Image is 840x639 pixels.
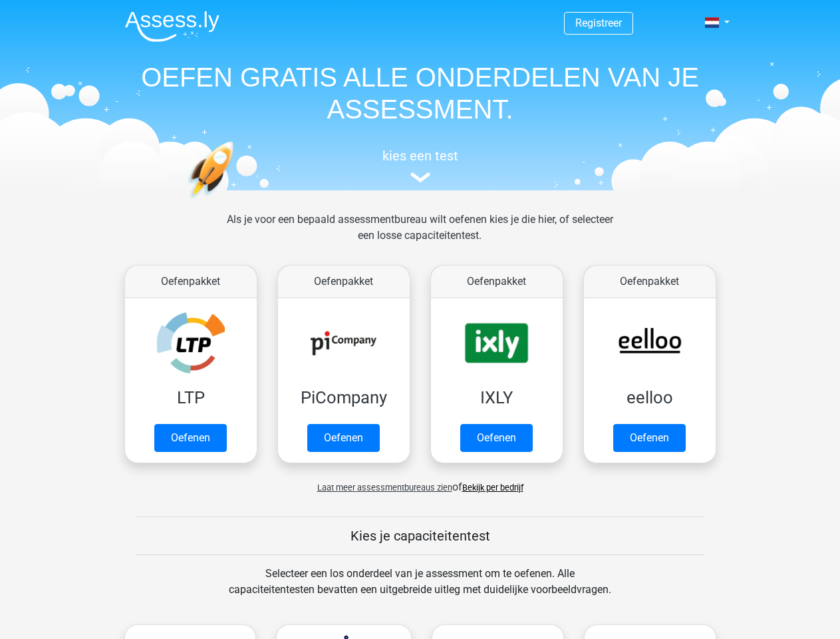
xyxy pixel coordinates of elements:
[410,172,430,182] img: assessment
[575,17,622,29] a: Registreer
[114,61,726,125] h1: OEFEN GRATIS ALLE ONDERDELEN VAN JE ASSESSMENT.
[188,141,285,262] img: oefenen
[307,424,380,452] a: Oefenen
[114,469,726,495] div: of
[462,483,523,493] a: Bekijk per bedrijf
[216,212,624,260] div: Als je voor een bepaald assessmentbureau wilt oefenen kies je die hier, of selecteer een losse ca...
[460,424,533,452] a: Oefenen
[114,148,726,183] a: kies een test
[317,483,452,493] span: Laat meer assessmentbureaus zien
[216,566,624,614] div: Selecteer een los onderdeel van je assessment om te oefenen. Alle capaciteitentesten bevatten een...
[154,424,227,452] a: Oefenen
[136,528,704,544] h5: Kies je capaciteitentest
[114,148,726,164] h5: kies een test
[125,11,219,42] img: Assessly
[613,424,686,452] a: Oefenen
